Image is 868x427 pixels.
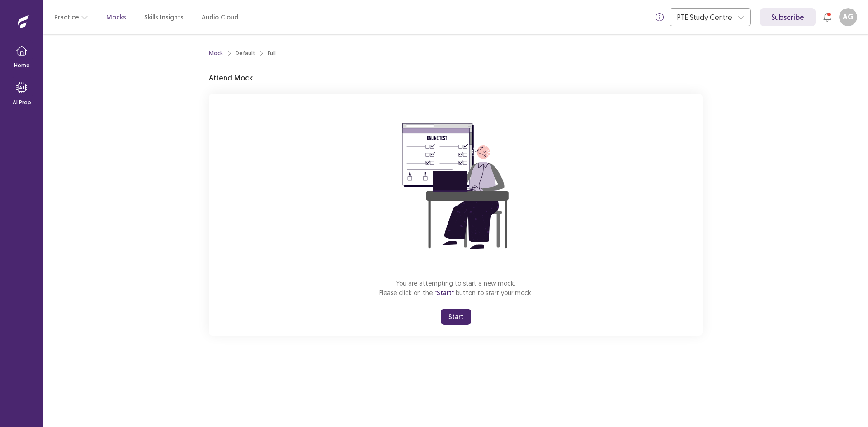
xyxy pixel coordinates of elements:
[434,289,454,297] span: "Start"
[839,8,857,26] button: AG
[236,49,255,57] div: Default
[760,8,816,26] a: Subscribe
[209,72,253,83] p: Attend Mock
[268,49,276,57] div: Full
[374,105,537,267] img: attend-mock
[209,49,223,57] a: Mock
[54,9,88,25] button: Practice
[202,13,238,22] a: Audio Cloud
[14,61,30,70] p: Home
[651,9,668,25] button: info
[106,13,126,22] a: Mocks
[441,309,471,325] button: Start
[144,13,184,22] a: Skills Insights
[13,99,31,107] p: AI Prep
[677,9,733,26] div: PTE Study Centre
[379,278,533,298] p: You are attempting to start a new mock. Please click on the button to start your mock.
[209,49,276,57] nav: breadcrumb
